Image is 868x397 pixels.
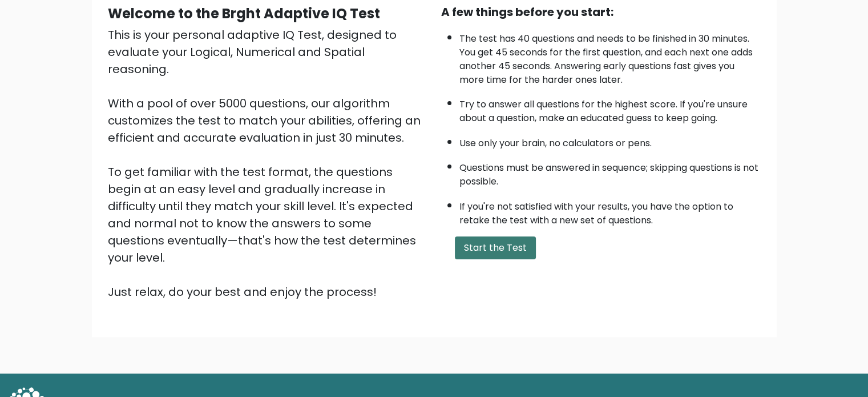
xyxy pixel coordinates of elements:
[459,92,761,125] li: Try to answer all questions for the highest score. If you're unsure about a question, make an edu...
[459,155,761,189] li: Questions must be answered in sequence; skipping questions is not possible.
[108,26,427,300] div: This is your personal adaptive IQ Test, designed to evaluate your Logical, Numerical and Spatial ...
[455,236,536,259] button: Start the Test
[459,26,761,87] li: The test has 40 questions and needs to be finished in 30 minutes. You get 45 seconds for the firs...
[441,3,761,21] div: A few things before you start:
[459,194,761,227] li: If you're not satisfied with your results, you have the option to retake the test with a new set ...
[108,4,380,23] b: Welcome to the Brght Adaptive IQ Test
[459,131,761,150] li: Use only your brain, no calculators or pens.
